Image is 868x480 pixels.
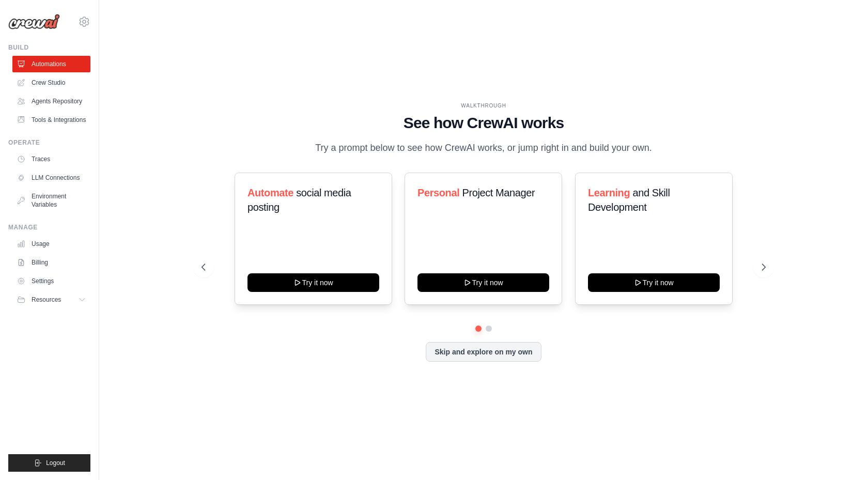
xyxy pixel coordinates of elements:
a: Agents Repository [12,93,90,110]
span: Project Manager [462,187,535,198]
a: Billing [12,254,90,271]
span: Resources [32,296,61,304]
div: Build [8,43,90,52]
div: WALKTHROUGH [202,102,765,110]
a: Automations [12,56,90,72]
img: Logo [8,14,60,29]
button: Try it now [247,273,379,292]
button: Logout [8,454,90,472]
a: Crew Studio [12,74,90,91]
a: Environment Variables [12,188,90,213]
div: Operate [8,138,90,147]
span: social media posting [247,187,351,213]
p: Try a prompt below to see how CrewAI works, or jump right in and build your own. [310,141,657,156]
span: Logout [46,459,65,467]
span: Personal [417,187,459,198]
button: Try it now [588,273,720,292]
a: Traces [12,151,90,167]
span: and Skill Development [588,187,670,213]
button: Skip and explore on my own [426,342,541,362]
a: Tools & Integrations [12,112,90,128]
button: Try it now [417,273,549,292]
span: Learning [588,187,630,198]
span: Automate [247,187,293,198]
a: LLM Connections [12,169,90,186]
iframe: Chat Widget [816,430,868,480]
div: Manage [8,223,90,231]
button: Resources [12,291,90,308]
a: Usage [12,236,90,252]
h1: See how CrewAI works [202,114,765,132]
a: Settings [12,273,90,289]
